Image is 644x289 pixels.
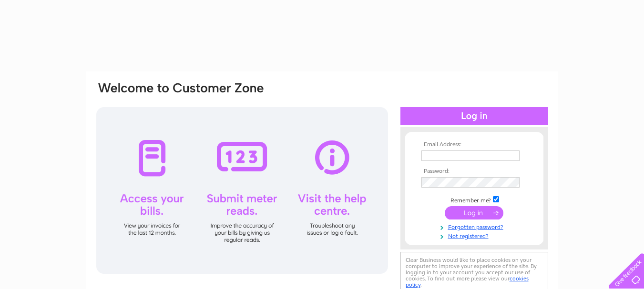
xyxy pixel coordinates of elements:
[421,222,530,231] a: Forgotten password?
[419,168,530,175] th: Password:
[421,231,530,240] a: Not registered?
[406,275,529,288] a: cookies policy
[419,195,530,204] td: Remember me?
[419,141,530,148] th: Email Address:
[445,206,503,219] input: Submit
